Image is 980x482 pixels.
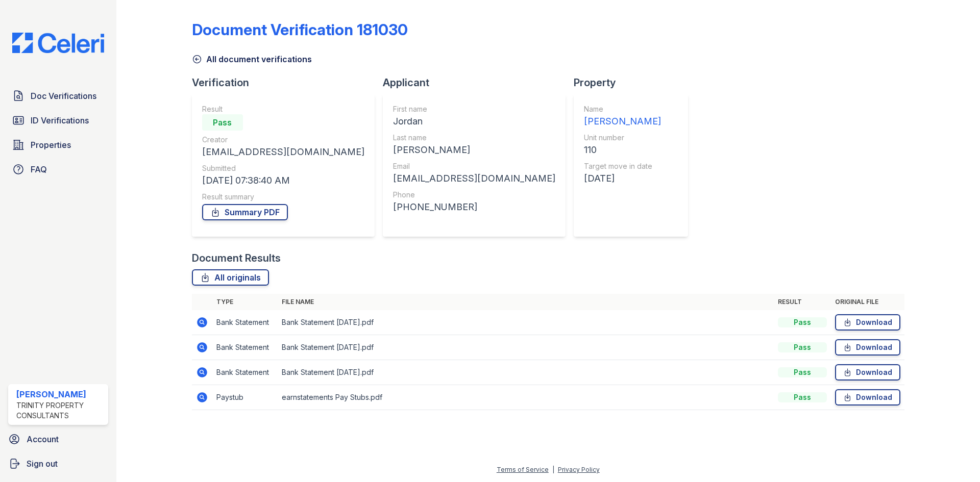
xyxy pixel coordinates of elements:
[192,53,312,65] a: All document verifications
[835,314,900,331] a: Download
[8,159,108,180] a: FAQ
[212,310,278,335] td: Bank Statement
[192,269,269,286] a: All originals
[584,104,661,114] div: Name
[835,389,900,405] a: Download
[393,190,555,200] div: Phone
[778,367,827,377] div: Pass
[497,466,549,473] a: Terms of Service
[278,335,774,360] td: Bank Statement [DATE].pdf
[202,145,364,159] div: [EMAIL_ADDRESS][DOMAIN_NAME]
[393,104,555,114] div: First name
[774,294,831,310] th: Result
[383,75,574,90] div: Applicant
[584,133,661,143] div: Unit number
[8,110,108,131] a: ID Verifications
[584,143,661,157] div: 110
[937,441,970,472] iframe: chat widget
[552,466,554,473] div: |
[831,294,904,310] th: Original file
[278,310,774,335] td: Bank Statement [DATE].pdf
[202,163,364,173] div: Submitted
[202,192,364,202] div: Result summary
[4,453,112,474] a: Sign out
[192,251,281,265] div: Document Results
[16,400,104,421] div: Trinity Property Consultants
[27,458,58,470] span: Sign out
[31,114,89,126] span: ID Verifications
[202,104,364,114] div: Result
[558,466,600,473] a: Privacy Policy
[393,161,555,171] div: Email
[584,171,661,186] div: [DATE]
[835,339,900,356] a: Download
[835,364,900,380] a: Download
[4,33,112,53] img: CE_Logo_Blue-a8612792a0a2168367f1c8372b55b34899dd931a85d93a1a3d3e32e68fde9ad4.png
[212,360,278,385] td: Bank Statement
[8,135,108,155] a: Properties
[393,133,555,143] div: Last name
[212,294,278,310] th: Type
[574,75,696,90] div: Property
[212,335,278,360] td: Bank Statement
[584,114,661,129] div: [PERSON_NAME]
[584,104,661,129] a: Name [PERSON_NAME]
[31,90,96,102] span: Doc Verifications
[202,173,364,188] div: [DATE] 07:38:40 AM
[202,114,243,131] div: Pass
[278,360,774,385] td: Bank Statement [DATE].pdf
[4,429,112,449] a: Account
[778,317,827,327] div: Pass
[212,385,278,410] td: Paystub
[192,20,408,39] div: Document Verification 181030
[778,342,827,352] div: Pass
[27,433,59,445] span: Account
[8,86,108,106] a: Doc Verifications
[778,392,827,402] div: Pass
[16,388,104,400] div: [PERSON_NAME]
[202,135,364,145] div: Creator
[31,163,47,175] span: FAQ
[393,143,555,157] div: [PERSON_NAME]
[31,139,71,151] span: Properties
[202,204,288,220] a: Summary PDF
[278,294,774,310] th: File name
[393,171,555,186] div: [EMAIL_ADDRESS][DOMAIN_NAME]
[278,385,774,410] td: earnstatements Pay Stubs.pdf
[584,161,661,171] div: Target move in date
[393,114,555,129] div: Jordan
[192,75,383,90] div: Verification
[393,200,555,214] div: [PHONE_NUMBER]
